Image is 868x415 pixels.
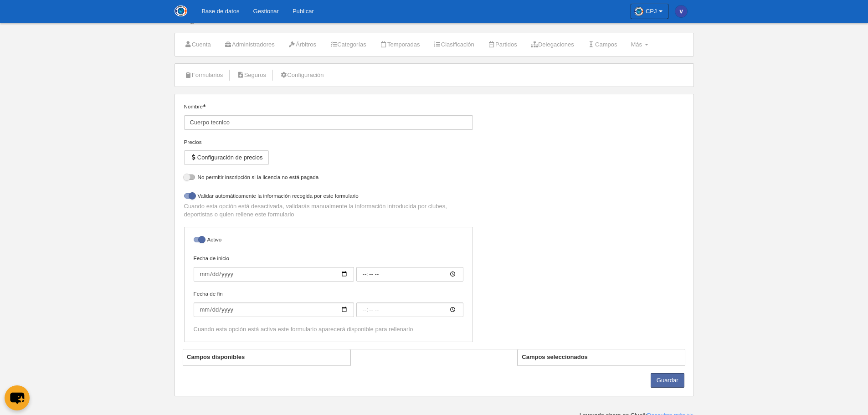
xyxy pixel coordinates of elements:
[194,236,463,246] label: Activo
[184,173,473,184] label: No permitir inscripción si la licencia no está pagada
[194,325,463,333] div: Cuando esta opción está activa este formulario aparecerá disponible para rellenarlo
[180,38,216,51] a: Cuenta
[183,349,350,365] th: Campos disponibles
[634,7,643,16] img: OahAUokjtesP.30x30.jpg
[175,5,187,16] img: CPJ
[526,38,579,51] a: Delegaciones
[194,302,354,317] input: Fecha de fin
[184,150,269,165] button: Configuración de precios
[356,302,463,317] input: Fecha de fin
[483,38,522,51] a: Partidos
[194,267,354,282] input: Fecha de inicio
[283,38,321,51] a: Árbitros
[275,68,329,82] a: Configuración
[429,38,479,51] a: Clasificación
[184,102,473,130] label: Nombre
[626,38,653,51] a: Más
[194,290,463,317] label: Fecha de fin
[356,267,463,282] input: Fecha de inicio
[5,385,30,410] button: chat-button
[375,38,425,51] a: Temporadas
[675,5,687,17] img: c2l6ZT0zMHgzMCZmcz05JnRleHQ9ViZiZz0zOTQ5YWI%3D.png
[231,68,271,82] a: Seguros
[518,349,685,365] th: Campos seleccionados
[651,373,684,388] button: Guardar
[184,202,473,219] p: Cuando esta opción está desactivada, validarás manualmente la información introducida por clubes,...
[631,4,668,19] a: CPJ
[184,115,473,130] input: Nombre
[203,104,205,107] i: Obligatorio
[184,138,473,146] div: Precios
[194,254,463,282] label: Fecha de inicio
[631,41,642,48] span: Más
[184,192,473,202] label: Validar automáticamente la información recogida por este formulario
[325,38,371,51] a: Categorías
[583,38,622,51] a: Campos
[180,68,228,82] a: Formularios
[175,17,694,33] div: Configuración
[220,38,280,51] a: Administradores
[646,7,657,16] span: CPJ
